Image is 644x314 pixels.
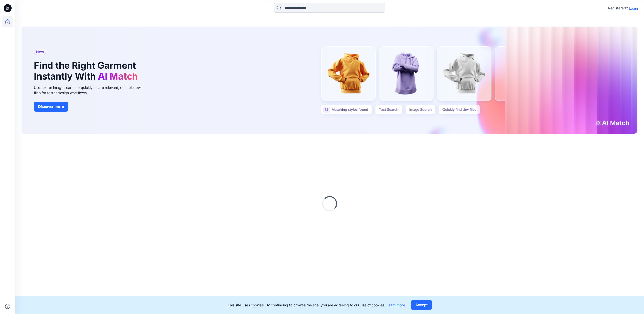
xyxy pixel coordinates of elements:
[411,300,432,310] button: Accept
[98,71,138,82] span: AI Match
[228,302,405,308] p: This site uses cookies. By continuing to browse the site, you are agreeing to our use of cookies.
[34,85,148,95] div: Use text or image search to quickly locate relevant, editable .bw files for faster design workflows.
[34,60,140,82] h1: Find the Right Garment Instantly With
[36,49,44,55] span: New
[34,102,68,112] button: Discover more
[386,303,405,307] a: Learn more
[608,5,628,11] p: Registered?
[629,6,638,11] p: Login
